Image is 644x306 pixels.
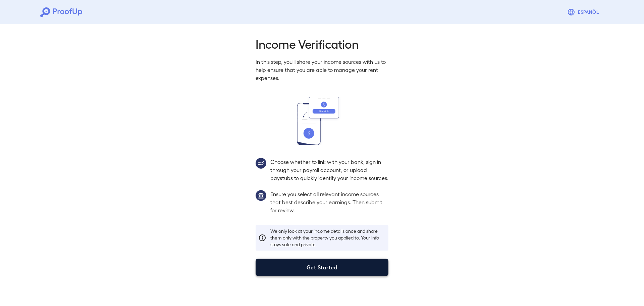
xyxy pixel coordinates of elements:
[256,36,388,51] h2: Income Verification
[297,97,347,145] img: transfer_money.svg
[270,228,386,248] p: We only look at your income details once and share them only with the property you applied to. Yo...
[256,259,388,276] button: Get Started
[256,158,266,169] img: group2.svg
[270,190,388,214] p: Ensure you select all relevant income sources that best describe your earnings. Then submit for r...
[256,58,388,82] p: In this step, you'll share your income sources with us to help ensure that you are able to manage...
[270,158,388,182] p: Choose whether to link with your bank, sign in through your payroll account, or upload paystubs t...
[565,5,604,19] button: Espanõl
[256,190,266,201] img: group1.svg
